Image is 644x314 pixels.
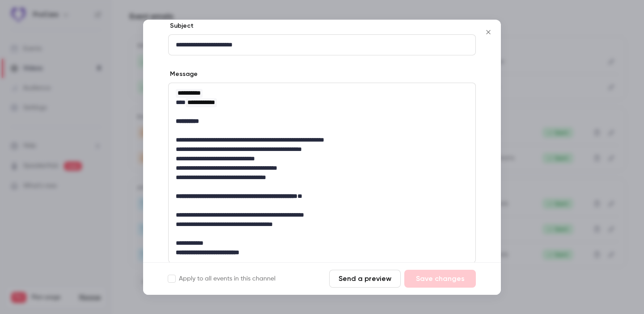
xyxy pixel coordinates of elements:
[168,21,194,30] label: Subject
[168,70,198,79] label: Message
[169,83,475,263] div: editor
[329,270,401,288] button: Send a preview
[169,35,475,55] div: editor
[168,274,275,283] label: Apply to all events in this channel
[479,23,497,41] button: Close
